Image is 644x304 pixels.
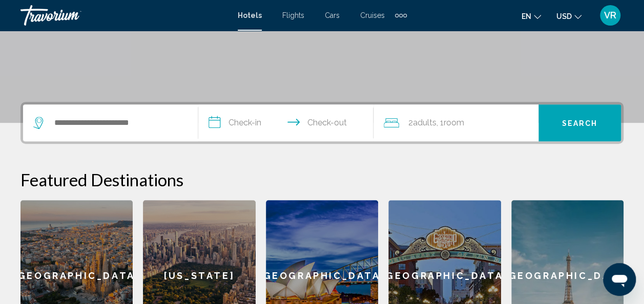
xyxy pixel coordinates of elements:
a: Cars [325,11,340,19]
span: 2 [408,116,437,130]
span: , 1 [437,116,464,130]
button: Search [538,104,621,141]
iframe: Button to launch messaging window [603,263,636,296]
button: Change currency [556,9,581,24]
button: User Menu [597,5,624,26]
button: Change language [522,9,541,24]
button: Extra navigation items [395,7,407,24]
button: Check in and out dates [198,104,373,141]
span: VR [604,10,616,20]
span: Adults [413,118,437,127]
span: Room [444,118,464,127]
span: en [522,12,531,20]
a: Hotels [238,11,262,19]
h2: Featured Destinations [20,169,624,190]
a: Flights [282,11,304,19]
button: Travelers: 2 adults, 0 children [373,104,538,141]
span: USD [556,12,572,20]
a: Cruises [360,11,385,19]
a: Travorium [20,5,227,26]
span: Search [562,119,598,127]
div: Search widget [23,104,621,141]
